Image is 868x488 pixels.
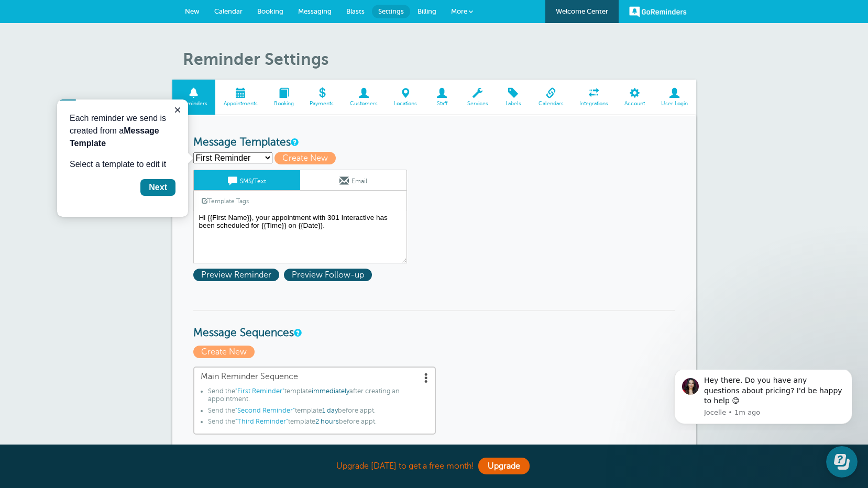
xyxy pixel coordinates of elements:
li: Send the template after creating an appointment. [208,387,428,407]
a: User Login [653,80,696,115]
a: Account [617,80,653,115]
span: Calendar [214,7,243,15]
span: Main Reminder Sequence [201,372,428,382]
span: immediately [312,387,349,395]
a: Payments [302,80,342,115]
span: Staff [430,101,454,107]
span: "First Reminder" [235,387,284,395]
a: Calendars [530,80,572,115]
a: Staff [425,80,459,115]
span: 1 day [322,407,338,414]
a: Message Sequences allow you to setup multiple reminder schedules that can use different Message T... [294,329,300,336]
a: Appointments [215,80,266,115]
span: Payments [307,101,337,107]
a: Labels [496,80,530,115]
span: More [451,7,467,15]
a: Main Reminder Sequence Send the"First Reminder"templateimmediatelyafter creating an appointment.S... [193,367,436,435]
a: SMS/Text [194,170,300,190]
span: User Login [658,101,691,107]
a: Settings [372,5,410,18]
span: Reminders [178,101,211,107]
span: 2 hours [315,418,339,425]
span: Preview Follow-up [284,269,372,281]
span: Booking [271,101,296,107]
a: Email [300,170,406,190]
div: Upgrade [DATE] to get a free month! [172,455,696,478]
a: Create New [193,347,257,357]
span: New [185,7,200,15]
span: Billing [417,7,436,15]
span: Create New [193,346,255,358]
span: "Third Reminder" [235,418,288,425]
span: Settings [378,7,404,15]
a: Customers [342,80,386,115]
h1: Reminder Settings [183,49,696,69]
span: Blasts [346,7,365,15]
div: Message content [46,6,186,37]
a: Create New [274,153,340,163]
a: Integrations [572,80,617,115]
a: Upgrade [478,458,530,474]
span: Calendars [535,101,566,107]
a: Locations [386,80,425,115]
span: Preview Reminder [193,269,279,281]
span: Account [622,101,648,107]
span: Appointments [221,101,260,107]
li: Send the template before appt. [208,407,428,418]
h3: Message Sequences [193,310,675,340]
h3: Message Templates [193,136,675,149]
a: Preview Reminder [193,270,284,280]
iframe: Intercom notifications message [658,370,868,430]
a: Template Tags [194,191,257,211]
a: This is the wording for your reminder and follow-up messages. You can create multiple templates i... [291,139,297,146]
span: Services [464,101,491,107]
textarea: Hi {{First Name}}, your appointment with 301 Interactive has been scheduled for {{Time}} on {{Dat... [193,211,407,263]
a: Booking [266,80,302,115]
img: Profile image for Jocelle [24,8,40,25]
span: Create New [274,152,336,164]
iframe: Resource center [826,446,858,478]
span: Locations [391,101,420,107]
span: "Second Reminder" [235,407,295,414]
span: Integrations [577,101,611,107]
span: Customers [347,101,381,107]
li: Send the template before appt. [208,418,428,429]
span: Booking [257,7,283,15]
a: Services [459,80,496,115]
a: Preview Follow-up [284,270,375,280]
p: Message from Jocelle, sent 1m ago [46,38,186,48]
span: Messaging [298,7,332,15]
span: Labels [501,101,525,107]
iframe: tooltip [57,99,188,217]
div: Hey there. Do you have any questions about pricing? I'd be happy to help 😊 [46,6,186,37]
